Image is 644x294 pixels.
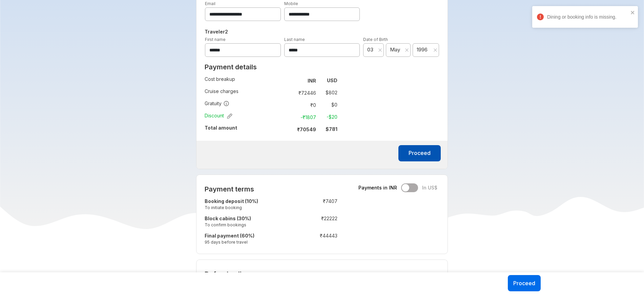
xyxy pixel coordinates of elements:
strong: Final payment (60%) [205,233,254,239]
td: : [294,214,297,231]
span: Discount [205,112,232,119]
td: : [294,197,297,214]
td: : [294,231,297,248]
td: $ 0 [319,100,337,110]
td: ₹ 22222 [297,214,337,231]
svg: close [378,48,382,52]
button: Proceed [508,275,541,291]
td: Cost breakup [205,74,287,87]
label: Last name [284,37,305,42]
span: Payments in INR [358,184,397,191]
button: close [630,9,635,16]
h2: Payment terms [205,185,337,193]
td: ₹ 7407 [297,197,337,214]
button: Clear [405,47,409,53]
small: To initiate booking [205,205,294,210]
td: ₹ 0 [290,100,319,110]
label: Email [205,1,215,6]
span: In US$ [422,184,437,191]
td: $ 802 [319,88,337,97]
strong: $ 781 [326,126,337,132]
td: -₹ 1807 [290,112,319,122]
button: Clear [378,47,382,53]
label: First name [205,37,226,42]
span: Gratuity [205,100,229,107]
button: Proceed [398,145,441,161]
h2: Refund policy [205,270,439,278]
td: ₹ 44443 [297,231,337,248]
td: : [287,99,290,111]
svg: close [433,48,437,52]
strong: Booking deposit (10%) [205,198,258,204]
strong: Block cabins (30%) [205,216,251,221]
td: -$ 20 [319,112,337,122]
td: : [287,111,290,123]
h5: Traveler 2 [203,28,441,36]
td: : [287,74,290,87]
label: Date of Birth [363,37,388,42]
strong: ₹ 70549 [297,127,316,132]
strong: Total amount [205,125,237,131]
small: 95 days before travel [205,239,294,245]
span: 03 [367,46,376,53]
td: Cruise charges [205,87,287,99]
strong: USD [327,77,337,83]
span: 1996 [417,46,431,53]
small: To confirm bookings [205,222,294,228]
td: ₹ 72446 [290,88,319,97]
div: Dining or booking info is missing. [547,14,628,20]
svg: close [405,48,409,52]
strong: INR [308,78,316,84]
span: May [390,46,402,53]
button: Clear [433,47,437,53]
label: Mobile [284,1,298,6]
h2: Payment details [205,63,337,71]
td: : [287,87,290,99]
td: : [287,123,290,135]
